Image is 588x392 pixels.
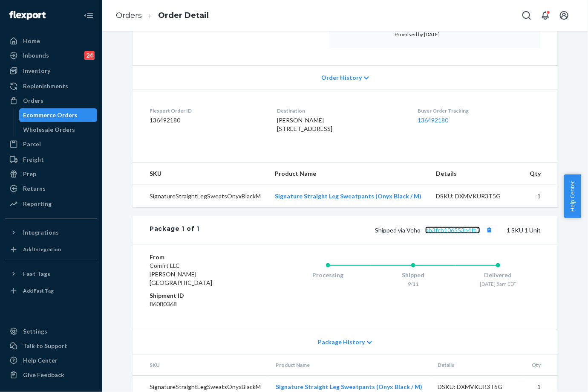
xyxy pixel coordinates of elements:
ol: breadcrumbs [109,3,216,28]
dt: Destination [277,107,404,114]
a: Talk to Support [5,339,97,353]
div: Inventory [23,67,50,75]
a: Prep [5,167,97,181]
div: Home [23,37,40,45]
div: Parcel [23,140,41,148]
a: Settings [5,325,97,338]
th: Product Name [268,163,429,185]
button: Open account menu [556,7,573,24]
a: Inbounds24 [5,49,97,62]
a: Signature Straight Leg Sweatpants (Onyx Black / M) [275,192,421,200]
a: Signature Straight Leg Sweatpants (Onyx Black / M) [276,383,422,390]
div: Delivered [455,271,541,279]
div: Returns [23,184,46,193]
button: Give Feedback [5,368,97,382]
dd: 136492180 [150,116,263,125]
th: Details [431,354,525,376]
a: Freight [5,153,97,166]
div: DSKU: DXMVKUR3T5G [438,383,518,391]
button: Help Center [564,174,581,218]
a: Order Detail [158,11,209,20]
div: Give Feedback [23,371,64,379]
div: Talk to Support [23,342,67,350]
button: Open notifications [537,7,554,24]
div: Shipped [371,271,456,279]
a: Orders [116,11,142,20]
a: Add Fast Tag [5,284,97,298]
div: Prep [23,170,36,178]
a: Add Integration [5,243,97,256]
div: Help Center [23,356,58,365]
div: Integrations [23,228,59,237]
div: Settings [23,327,47,336]
a: Returns [5,182,97,195]
dd: 86080368 [150,300,251,308]
span: Shipped via Veho [375,226,495,234]
div: Add Integration [23,246,61,253]
button: Open Search Box [518,7,535,24]
div: 9/11 [371,280,456,287]
span: Package History [318,338,365,346]
div: Add Fast Tag [23,287,54,294]
a: Wholesale Orders [19,123,98,136]
td: 1 [523,185,558,208]
span: Order History [321,73,362,82]
div: 1 SKU 1 Unit [199,224,541,235]
div: Reporting [23,200,52,208]
a: Help Center [5,354,97,367]
span: [PERSON_NAME] [STREET_ADDRESS] [277,116,332,132]
button: Integrations [5,226,97,239]
th: Product Name [269,354,431,376]
div: Processing [285,271,371,279]
th: Details [429,163,523,185]
a: Ecommerce Orders [19,108,98,122]
dt: Buyer Order Tracking [418,107,541,114]
dt: Shipment ID [150,291,251,300]
dt: From [150,253,251,261]
div: 24 [84,51,95,60]
div: Package 1 of 1 [150,224,199,235]
th: Qty [523,163,558,185]
img: Flexport logo [9,11,46,20]
th: Qty [525,354,558,376]
a: Home [5,34,97,48]
div: Freight [23,155,44,164]
div: Orders [23,96,43,105]
div: Replenishments [23,82,68,90]
span: Comfrt LLC [PERSON_NAME][GEOGRAPHIC_DATA] [150,262,212,286]
div: Fast Tags [23,270,50,278]
a: Reporting [5,197,97,211]
p: Promised by [DATE] [395,31,475,38]
div: Ecommerce Orders [23,111,78,119]
th: SKU [133,163,268,185]
a: Parcel [5,137,97,151]
dt: Flexport Order ID [150,107,263,114]
a: Replenishments [5,79,97,93]
a: Orders [5,94,97,107]
button: Fast Tags [5,267,97,281]
th: SKU [133,354,269,376]
button: Copy tracking number [484,224,495,235]
button: Close Navigation [80,7,97,24]
div: Wholesale Orders [23,125,75,134]
a: bb3fcb106553b4fb7 [425,226,480,234]
div: [DATE] 5am EDT [455,280,541,287]
div: DSKU: DXMVKUR3T5G [436,192,516,200]
a: 136492180 [418,116,449,124]
a: Inventory [5,64,97,78]
div: Inbounds [23,51,49,60]
td: SignatureStraightLegSweatsOnyxBlackM [133,185,268,208]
